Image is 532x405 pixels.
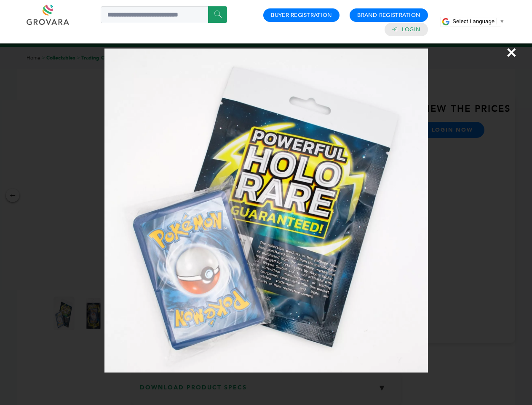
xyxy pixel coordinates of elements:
[499,18,505,24] span: ▼
[452,18,505,24] a: Select Language​
[101,6,227,23] input: Search a product or brand...
[271,11,332,19] a: Buyer Registration
[506,40,517,64] span: ×
[104,49,428,373] img: Image Preview
[497,18,497,24] span: ​
[357,11,420,19] a: Brand Registration
[452,18,495,24] span: Select Language
[402,26,420,33] a: Login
